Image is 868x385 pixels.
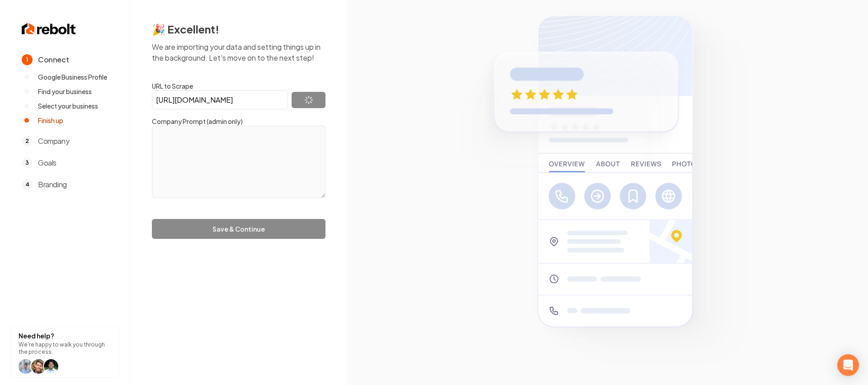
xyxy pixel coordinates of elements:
[31,359,46,374] img: help icon Will
[152,42,325,63] p: We are importing your data and setting things up in the background. Let's move on to the next step!
[22,179,33,190] span: 4
[22,54,33,65] span: 1
[38,101,98,110] span: Select your business
[38,54,69,65] span: Connect
[152,90,288,109] input: Enter URL
[38,116,63,125] span: Finish up
[19,341,111,356] p: We're happy to walk you through the process.
[38,72,107,81] span: Google Business Profile
[19,332,54,340] strong: Need help?
[152,81,325,90] label: URL to Scrape
[19,359,33,374] img: help icon Will
[38,179,67,190] span: Branding
[38,87,92,96] span: Find your business
[11,326,119,378] button: Need help?We're happy to walk you through the process.help icon Willhelp icon Willhelp icon arwin
[22,157,33,168] span: 3
[837,354,859,376] div: Open Intercom Messenger
[152,22,325,36] h2: 🎉 Excellent!
[22,136,33,147] span: 2
[38,136,69,147] span: Company
[152,117,325,126] label: Company Prompt (admin only)
[44,359,58,374] img: help icon arwin
[22,22,76,36] img: Rebolt Logo
[451,4,764,381] img: Google Business Profile
[38,157,57,168] span: Goals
